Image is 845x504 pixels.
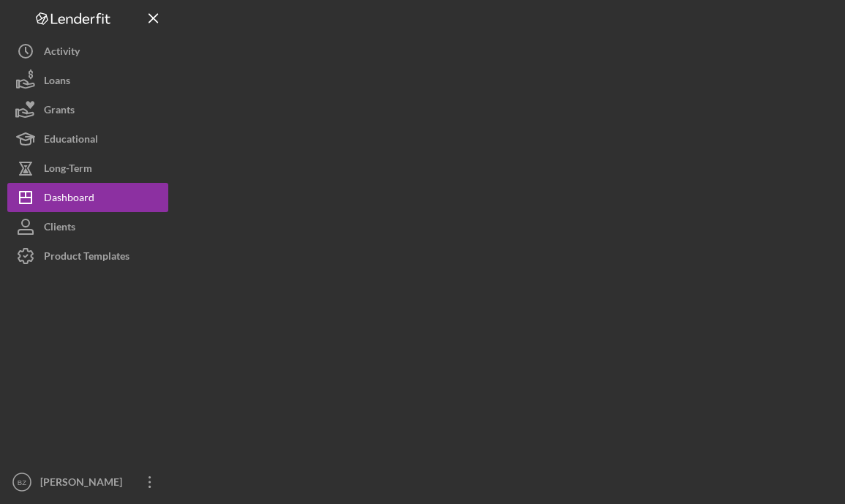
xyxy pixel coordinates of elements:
[7,66,168,95] button: Loans
[44,154,92,187] div: Long-Term
[7,37,168,66] button: Activity
[44,241,129,274] div: Product Templates
[44,37,80,69] div: Activity
[44,124,98,157] div: Educational
[44,212,75,245] div: Clients
[7,467,168,497] button: BZ[PERSON_NAME]
[7,124,168,154] button: Educational
[7,95,168,124] button: Grants
[37,467,132,500] div: [PERSON_NAME]
[7,212,168,241] button: Clients
[44,183,94,216] div: Dashboard
[18,478,26,486] text: BZ
[44,66,70,99] div: Loans
[7,154,168,183] button: Long-Term
[7,183,168,212] button: Dashboard
[44,95,75,128] div: Grants
[7,241,168,271] button: Product Templates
